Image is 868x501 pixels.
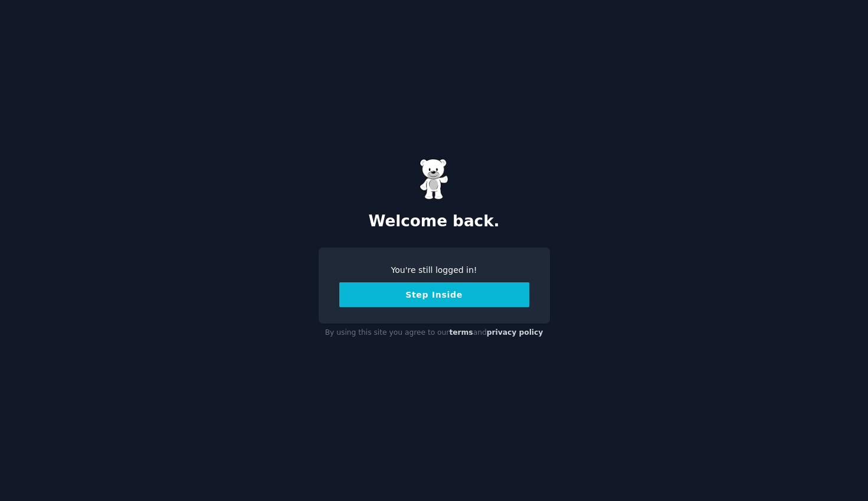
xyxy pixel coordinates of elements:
div: You're still logged in! [339,264,529,276]
a: Step Inside [339,290,529,299]
h2: Welcome back. [319,212,550,231]
button: Step Inside [339,282,529,307]
div: By using this site you agree to our and [319,324,550,342]
img: Gummy Bear [420,159,449,200]
a: privacy policy [487,328,543,337]
a: terms [449,328,473,337]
